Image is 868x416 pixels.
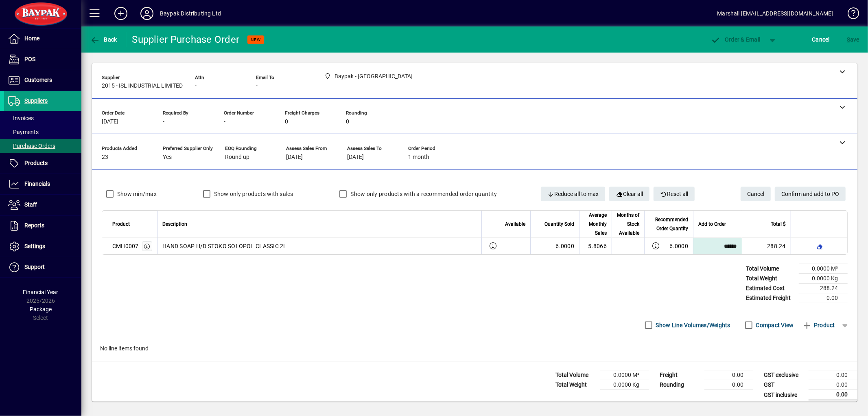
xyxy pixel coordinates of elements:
span: Order & Email [711,36,761,43]
td: Estimated Freight [742,293,799,303]
td: 288.24 [799,284,848,293]
button: Clear all [609,187,649,201]
td: 288.24 [742,238,791,254]
span: Customers [24,77,52,83]
td: GST inclusive [760,390,809,400]
a: Purchase Orders [4,139,81,153]
span: Quantity Sold [544,220,574,229]
div: Supplier Purchase Order [132,33,240,46]
a: Settings [4,236,81,257]
td: Freight [656,370,704,380]
button: Reduce all to max [541,187,606,201]
span: Yes [163,154,172,161]
a: Support [4,257,81,277]
a: Financials [4,174,81,194]
td: 0.00 [809,380,857,390]
button: Back [88,32,119,47]
span: 2015 - ISL INDUSTRIAL LIMITED [102,83,183,89]
span: Back [90,36,117,43]
button: Reset all [654,187,695,201]
span: Clear all [616,187,643,201]
div: Baypak Distributing Ltd [160,7,221,20]
span: Reset all [660,187,689,201]
a: Payments [4,125,81,139]
span: S [847,36,850,43]
span: Recommended Order Quantity [649,215,688,233]
span: Suppliers [24,97,48,104]
td: 0.00 [809,370,857,380]
span: 0 [285,119,288,125]
td: Total Weight [551,380,600,390]
td: GST [760,380,809,390]
td: 0.0000 M³ [600,370,649,380]
span: Cancel [812,33,830,46]
td: 5.8066 [579,238,612,254]
button: Save [845,32,861,47]
span: ave [847,33,859,46]
span: Confirm and add to PO [781,187,839,201]
td: 0.0000 Kg [799,274,848,284]
td: Total Volume [742,264,799,274]
span: [DATE] [347,154,364,161]
a: POS [4,49,81,70]
td: 0.00 [704,370,753,380]
span: Reduce all to max [547,187,599,201]
td: 0.00 [799,293,848,303]
span: 23 [102,154,108,161]
td: Total Weight [742,274,799,284]
span: Home [24,35,39,42]
td: 0.0000 Kg [600,380,649,390]
button: Product [798,318,839,332]
span: Product [112,220,130,229]
td: HAND SOAP H/D STOKO SOLOPOL CLASSIC 2L [157,238,481,254]
span: Available [505,220,525,229]
span: Products [24,160,48,166]
span: Product [802,319,835,332]
span: 1 month [408,154,429,161]
span: Package [30,306,52,313]
button: Profile [134,6,160,21]
label: Show only products with sales [212,190,293,198]
td: Estimated Cost [742,284,799,293]
label: Show Line Volumes/Weights [654,321,730,329]
div: CMH0007 [112,242,139,250]
button: Confirm and add to PO [775,187,846,201]
span: Months of Stock Available [617,211,639,238]
span: Add to Order [698,220,726,229]
span: 6.0000 [556,243,575,249]
span: Average Monthly Sales [584,211,607,238]
span: Staff [24,201,37,208]
td: 0.00 [704,380,753,390]
span: Financials [24,180,50,187]
td: 0.0000 M³ [799,264,848,274]
span: - [195,83,197,89]
span: - [256,83,258,89]
label: Compact View [754,321,794,329]
a: Staff [4,195,81,215]
span: Financial Year [23,289,59,295]
a: Knowledge Base [842,2,858,28]
a: Products [4,153,81,174]
div: Marshall [EMAIL_ADDRESS][DOMAIN_NAME] [717,7,833,20]
span: Payments [8,129,39,135]
td: GST exclusive [760,370,809,380]
button: Order & Email [707,32,765,47]
span: Cancel [747,187,764,201]
span: - [163,119,164,125]
span: Total $ [771,220,786,229]
span: NEW [251,37,261,42]
a: Customers [4,70,81,90]
td: Rounding [656,380,704,390]
span: [DATE] [286,154,303,161]
label: Show only products with a recommended order quantity [349,190,497,198]
a: Reports [4,216,81,236]
span: Purchase Orders [8,143,55,149]
app-page-header-button: Back [81,32,126,47]
span: POS [24,56,35,62]
span: Invoices [8,115,34,121]
span: - [224,119,225,125]
a: Invoices [4,111,81,125]
a: Home [4,29,81,49]
span: Round up [225,154,249,161]
span: [DATE] [102,119,118,125]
